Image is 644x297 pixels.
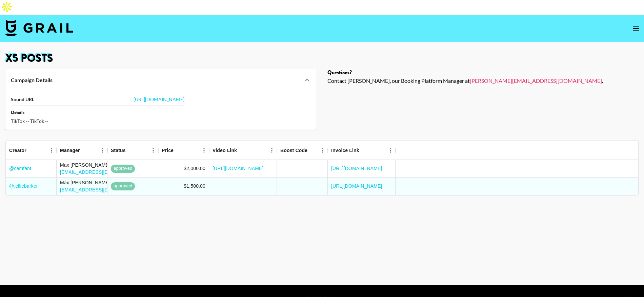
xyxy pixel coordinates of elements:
button: Sort [26,146,36,155]
button: Menu [46,145,57,155]
strong: Sound URL [11,96,34,103]
div: Price [158,141,209,160]
a: [URL][DOMAIN_NAME] [331,165,382,172]
div: Price [162,141,174,160]
div: Boost Code [280,141,307,160]
div: Invoice Link [328,141,396,160]
button: Sort [174,146,183,155]
button: Sort [126,146,135,155]
a: @.elliebarker [9,183,38,189]
button: open drawer [629,22,643,35]
div: Boost Code [277,141,328,160]
a: [EMAIL_ADDRESS][DOMAIN_NAME] [60,169,142,175]
div: Status [107,141,158,160]
div: $1,500.00 [184,183,205,189]
a: [URL][DOMAIN_NAME] [213,165,264,172]
button: Sort [359,146,369,155]
button: Menu [148,145,158,155]
div: Max [PERSON_NAME] [60,162,142,168]
button: Menu [318,145,328,155]
span: approved [111,183,135,189]
button: Menu [199,145,209,155]
button: Menu [385,145,396,155]
a: [PERSON_NAME][EMAIL_ADDRESS][DOMAIN_NAME] [470,77,602,84]
div: Max [PERSON_NAME] [60,179,142,186]
button: Sort [80,146,89,155]
div: $2,000.00 [184,165,205,172]
div: Creator [6,141,57,160]
div: Status [111,141,126,160]
div: Details [11,110,184,116]
div: TikTok -- TikTok -- [11,118,184,124]
div: Video Link [213,141,237,160]
button: Sort [307,146,317,155]
button: Menu [97,145,107,155]
strong: Campaign Details [11,77,53,83]
div: Video Link [209,141,277,160]
button: Sort [237,146,246,155]
div: Campaign Details [5,69,317,91]
button: Menu [267,145,277,155]
h1: X5 posts [5,53,639,64]
a: [EMAIL_ADDRESS][DOMAIN_NAME] [60,187,142,192]
span: approved [111,165,135,172]
div: Creator [9,141,26,160]
div: Manager [60,141,80,160]
div: Manager [57,141,107,160]
div: Contact [PERSON_NAME], our Booking Platform Manager at . [327,77,639,84]
a: [URL][DOMAIN_NAME] [134,96,184,102]
img: Grail Talent [5,20,73,36]
div: Questions? [327,69,639,76]
iframe: Drift Widget Chat Controller [610,263,636,289]
div: Invoice Link [331,141,359,160]
a: @camfant [9,165,31,172]
a: [URL][DOMAIN_NAME] [331,183,382,189]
